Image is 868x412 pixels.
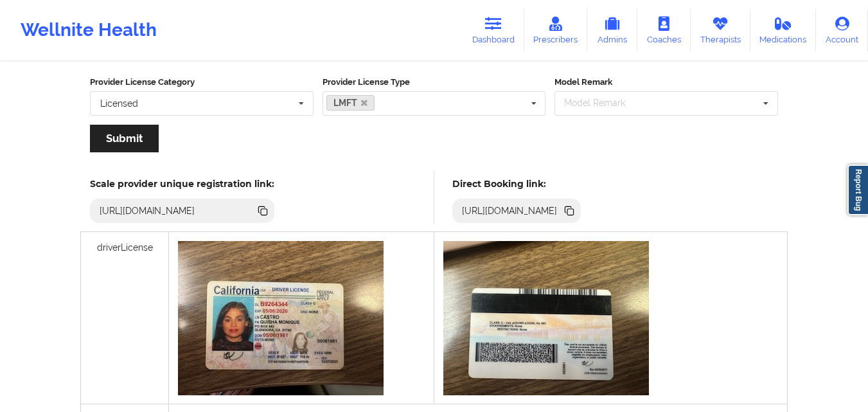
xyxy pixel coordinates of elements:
a: Medications [750,9,817,51]
a: Report Bug [847,165,868,215]
div: [URL][DOMAIN_NAME] [94,204,200,217]
div: [URL][DOMAIN_NAME] [457,204,563,217]
a: LMFT [326,95,375,111]
a: Account [816,9,868,51]
a: Coaches [637,9,691,51]
div: Licensed [100,99,138,108]
a: Prescribers [524,9,588,51]
label: Provider License Category [90,76,314,89]
h5: Scale provider unique registration link: [90,178,274,190]
a: Admins [587,9,637,51]
img: 1474cfdd-e22b-450a-97da-3c0e9b4d0a06_b581ec26-5b08-4fcc-9205-3f2f99b30009IMG_2615.jpg [178,241,384,395]
label: Model Remark [554,76,778,89]
button: Submit [90,125,159,152]
div: Model Remark [561,96,644,111]
div: driverLicense [81,232,169,404]
a: Dashboard [463,9,524,51]
h5: Direct Booking link: [452,178,581,190]
a: Therapists [691,9,750,51]
img: 3a09ed21-7275-4509-885f-f97e64d99b0f_c45339d6-32cd-429f-9aaf-13b6ebcb4c85IMG_2616.jpg [443,241,649,395]
label: Provider License Type [323,76,546,89]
